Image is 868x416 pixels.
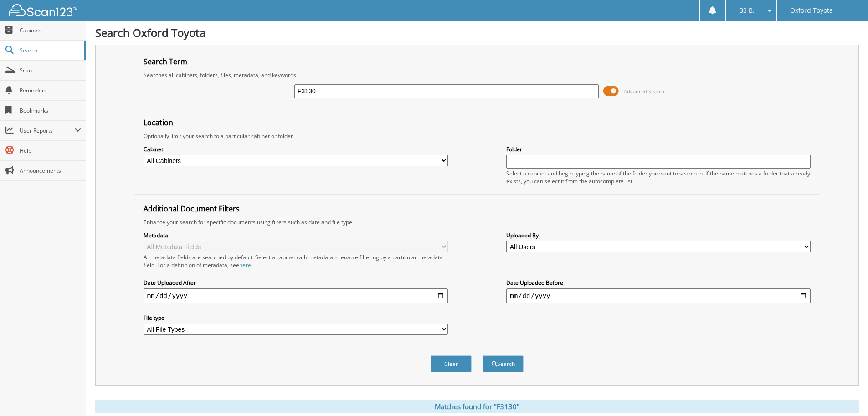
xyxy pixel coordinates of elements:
[139,56,192,67] legend: Search Term
[20,107,81,114] span: Bookmarks
[506,288,811,303] input: end
[739,8,755,13] span: BS B.
[139,204,244,214] legend: Additional Document Filters
[239,261,251,269] a: here
[95,25,859,40] h1: Search Oxford Toyota
[20,87,81,94] span: Reminders
[139,132,815,140] div: Optionally limit your search to a particular cabinet or folder
[139,218,815,226] div: Enhance your search for specific documents using filters such as date and file type.
[9,4,77,16] img: scan123-logo-white.svg
[506,279,811,287] label: Date Uploaded Before
[144,253,448,269] div: All metadata fields are searched by default. Select a cabinet with metadata to enable filtering b...
[139,118,178,128] legend: Location
[95,400,859,413] div: Matches found for "F3130"
[144,231,448,239] label: Metadata
[20,46,80,54] span: Search
[20,147,81,154] span: Help
[144,279,448,287] label: Date Uploaded After
[790,8,833,13] span: Oxford Toyota
[20,127,75,134] span: User Reports
[144,145,448,153] label: Cabinet
[506,145,811,153] label: Folder
[431,355,472,372] button: Clear
[483,355,524,372] button: Search
[144,314,448,322] label: File type
[506,169,811,185] div: Select a cabinet and begin typing the name of the folder you want to search in. If the name match...
[20,67,81,74] span: Scan
[144,288,448,303] input: start
[20,26,81,34] span: Cabinets
[506,231,811,239] label: Uploaded By
[20,167,81,175] span: Announcements
[139,71,815,79] div: Searches all cabinets, folders, files, metadata, and keywords
[624,88,664,95] span: Advanced Search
